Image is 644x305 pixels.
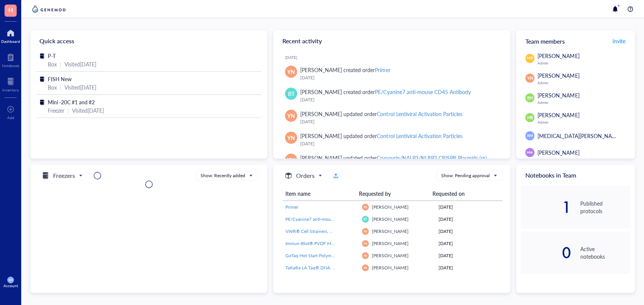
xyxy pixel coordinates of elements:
span: [PERSON_NAME] [537,91,579,99]
span: PE/Cyanine7 anti-mouse CD45 Antibody [285,216,368,222]
div: Admin [537,120,630,124]
div: Freezer [48,106,64,115]
th: Item name [282,187,356,201]
div: [DATE] [439,264,500,271]
a: YN[PERSON_NAME] created orderPrimer[DATE] [279,63,504,85]
span: KM [527,133,533,138]
th: Requested by [356,187,429,201]
div: Dashboard [1,39,20,44]
div: [PERSON_NAME] created order [300,66,390,74]
span: YN [364,266,367,270]
span: VWR® Cell Strainers, DNase/RNase Free, Non-Pyrogenic, Sterile 40um [285,228,427,234]
a: Invite [612,35,626,47]
span: BT [364,217,367,221]
div: Control Lentiviral Activation Particles [377,110,462,118]
span: [PERSON_NAME] [372,252,409,259]
div: [DATE] [439,204,500,211]
span: YN [287,68,295,76]
span: BH [527,95,533,101]
div: Recent activity [273,30,510,52]
span: YN [364,254,367,258]
span: BT [288,90,295,98]
span: H [8,5,13,14]
div: Admin [537,100,630,105]
span: P-T [48,52,56,60]
div: Show: Pending approval [441,172,490,179]
h5: Orders [296,171,315,180]
div: Active notebooks [580,245,630,260]
div: Team members [516,30,635,52]
span: Mini -20C #1 and #2 [48,98,95,106]
div: [PERSON_NAME] updated order [300,132,462,140]
span: YN [364,242,367,245]
div: Published protocols [580,200,630,215]
div: Visited [DATE] [64,60,96,68]
div: [DATE] [300,96,498,104]
div: Visited [DATE] [72,106,104,115]
h5: Freezers [53,171,75,180]
th: Requested on [429,187,494,201]
div: [DATE] [285,55,504,60]
a: BT[PERSON_NAME] created orderPE/Cyanine7 anti-mouse CD45 Antibody[DATE] [279,85,504,107]
div: [DATE] [300,118,498,126]
span: YN [287,112,295,120]
span: [PERSON_NAME] [537,111,579,119]
span: [PERSON_NAME] [372,264,409,271]
div: Inventory [2,88,19,92]
span: YN [364,230,367,233]
span: [PERSON_NAME] [372,240,409,247]
a: YN[PERSON_NAME] updated orderControl Lentiviral Activation Particles[DATE] [279,129,504,151]
a: Inventory [2,75,19,92]
span: YN [287,134,295,142]
a: GoTaq Hot Start Polymerase [285,252,356,259]
span: Immun-Blot® PVDF Membrane, Roll, 26 cm x 3.3 m, 1620177 [285,240,411,247]
div: Notebooks in Team [516,165,635,186]
div: [DATE] [439,252,500,259]
div: Show: Recently added [201,172,245,179]
span: FISH New [48,75,72,83]
div: Visited [DATE] [64,83,96,91]
span: [PERSON_NAME] [537,149,579,156]
a: Notebook [2,51,19,68]
span: GoTaq Hot Start Polymerase [285,252,342,259]
div: Admin [537,80,630,85]
div: [PERSON_NAME] updated order [300,110,462,118]
span: [PERSON_NAME] [372,228,409,234]
div: [DATE] [439,240,500,247]
div: [PERSON_NAME] created order [300,88,471,96]
div: | [60,83,61,91]
div: 0 [521,247,571,259]
div: Notebook [2,63,19,68]
a: YN[PERSON_NAME] updated orderControl Lentiviral Activation Particles[DATE] [279,107,504,129]
span: [PERSON_NAME] [537,52,579,60]
a: Dashboard [1,27,20,44]
span: [MEDICAL_DATA][PERSON_NAME] [537,132,621,140]
div: | [60,60,61,68]
span: MW [527,150,533,155]
a: Immun-Blot® PVDF Membrane, Roll, 26 cm x 3.3 m, 1620177 [285,240,356,247]
span: KM [9,278,13,281]
span: YN [364,206,367,209]
div: [DATE] [300,74,498,82]
div: Primer [375,66,390,74]
div: [DATE] [439,228,500,235]
a: VWR® Cell Strainers, DNase/RNase Free, Non-Pyrogenic, Sterile 40um [285,228,356,235]
div: 1 [521,201,571,213]
img: genemod-logo [30,5,67,14]
div: PE/Cyanine7 anti-mouse CD45 Antibody [375,88,470,96]
span: TaKaRa LA Taq® DNA Polymerase (Mg2+ plus buffer) - 250 Units [285,264,415,271]
div: [DATE] [300,140,498,148]
div: Quick access [30,30,267,52]
div: Box [48,60,57,68]
div: Box [48,83,57,91]
div: Control Lentiviral Activation Particles [377,132,462,140]
span: [PERSON_NAME] [372,216,409,222]
span: [PERSON_NAME] [537,72,579,79]
div: Admin [537,61,630,65]
span: HB [527,115,533,121]
span: [PERSON_NAME] [372,204,409,210]
div: Add [7,115,14,120]
div: [DATE] [439,216,500,223]
a: PE/Cyanine7 anti-mouse CD45 Antibody [285,216,356,223]
span: MP [527,55,533,61]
